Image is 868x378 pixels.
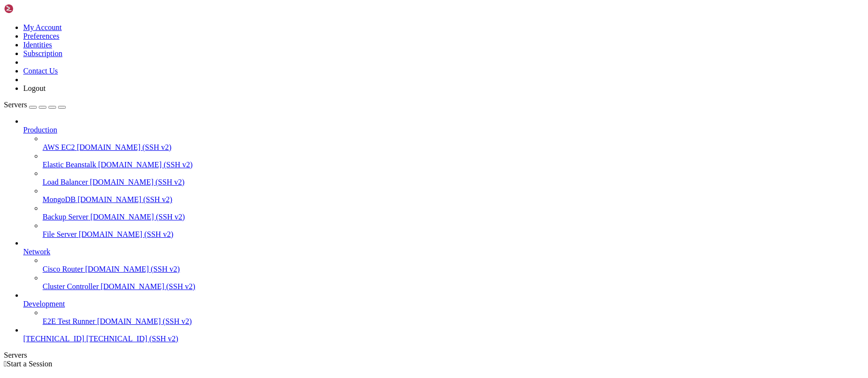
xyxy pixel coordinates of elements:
[43,152,864,169] li: Elastic Beanstalk [DOMAIN_NAME] (SSH v2)
[23,67,58,75] a: Contact Us
[23,334,864,343] a: [TECHNICAL_ID] [TECHNICAL_ID] (SSH v2)
[43,265,864,274] a: Cisco Router [DOMAIN_NAME] (SSH v2)
[4,101,27,109] span: Servers
[43,230,864,239] a: File Server [DOMAIN_NAME] (SSH v2)
[43,274,864,291] li: Cluster Controller [DOMAIN_NAME] (SSH v2)
[43,221,864,239] li: File Server [DOMAIN_NAME] (SSH v2)
[43,213,864,221] a: Backup Server [DOMAIN_NAME] (SSH v2)
[43,230,77,238] span: File Server
[43,178,88,186] span: Load Balancer
[43,282,864,291] a: Cluster Controller [DOMAIN_NAME] (SSH v2)
[43,143,864,152] a: AWS EC2 [DOMAIN_NAME] (SSH v2)
[4,4,60,14] img: Shellngn
[43,204,864,221] li: Backup Server [DOMAIN_NAME] (SSH v2)
[23,32,60,40] a: Preferences
[7,360,52,368] span: Start a Session
[4,351,864,360] div: Servers
[43,178,864,187] a: Load Balancer [DOMAIN_NAME] (SSH v2)
[43,160,96,169] span: Elastic Beanstalk
[43,143,75,151] span: AWS EC2
[4,101,66,109] a: Servers
[43,169,864,187] li: Load Balancer [DOMAIN_NAME] (SSH v2)
[23,247,864,256] a: Network
[101,282,195,291] span: [DOMAIN_NAME] (SSH v2)
[43,317,864,326] a: E2E Test Runner [DOMAIN_NAME] (SSH v2)
[86,334,178,343] span: [TECHNICAL_ID] (SSH v2)
[23,326,864,343] li: [TECHNICAL_ID] [TECHNICAL_ID] (SSH v2)
[23,334,84,343] span: [TECHNICAL_ID]
[43,187,864,204] li: MongoDB [DOMAIN_NAME] (SSH v2)
[23,49,62,58] a: Subscription
[77,143,172,151] span: [DOMAIN_NAME] (SSH v2)
[43,160,864,169] a: Elastic Beanstalk [DOMAIN_NAME] (SSH v2)
[23,117,864,239] li: Production
[4,360,7,368] span: 
[43,317,95,325] span: E2E Test Runner
[90,213,185,221] span: [DOMAIN_NAME] (SSH v2)
[43,256,864,274] li: Cisco Router [DOMAIN_NAME] (SSH v2)
[23,300,864,308] a: Development
[43,195,864,204] a: MongoDB [DOMAIN_NAME] (SSH v2)
[85,265,180,273] span: [DOMAIN_NAME] (SSH v2)
[98,160,193,169] span: [DOMAIN_NAME] (SSH v2)
[43,195,75,204] span: MongoDB
[97,317,192,325] span: [DOMAIN_NAME] (SSH v2)
[23,239,864,291] li: Network
[77,195,172,204] span: [DOMAIN_NAME] (SSH v2)
[23,126,864,134] a: Production
[43,213,89,221] span: Backup Server
[90,178,185,186] span: [DOMAIN_NAME] (SSH v2)
[23,126,57,134] span: Production
[23,300,65,308] span: Development
[23,41,52,49] a: Identities
[23,23,62,31] a: My Account
[43,282,99,291] span: Cluster Controller
[43,308,864,326] li: E2E Test Runner [DOMAIN_NAME] (SSH v2)
[23,247,50,256] span: Network
[23,291,864,326] li: Development
[43,134,864,152] li: AWS EC2 [DOMAIN_NAME] (SSH v2)
[79,230,174,238] span: [DOMAIN_NAME] (SSH v2)
[23,84,45,92] a: Logout
[43,265,83,273] span: Cisco Router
